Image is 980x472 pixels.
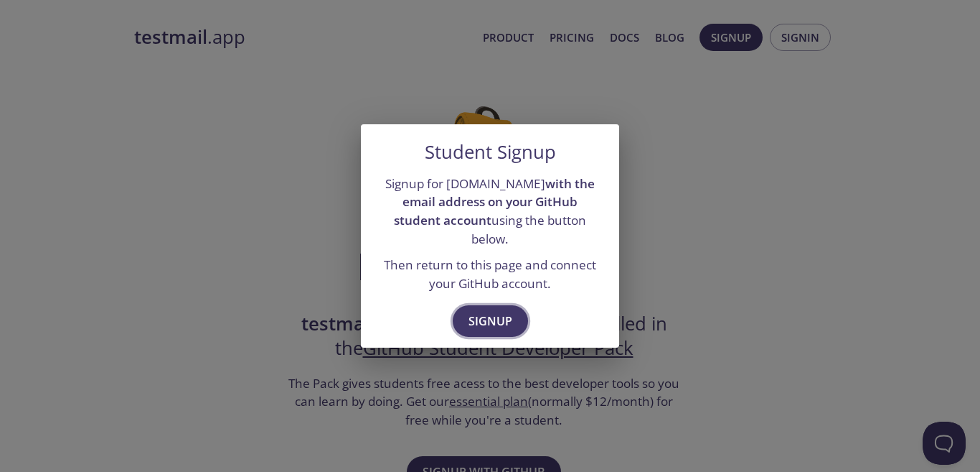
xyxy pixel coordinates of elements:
[378,175,602,249] p: Signup for [DOMAIN_NAME] using the button below.
[468,311,512,331] span: Signup
[425,142,556,163] h5: Student Signup
[378,256,602,292] p: Then return to this page and connect your GitHub account.
[394,175,595,228] strong: with the email address on your GitHub student account
[453,305,528,337] button: Signup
